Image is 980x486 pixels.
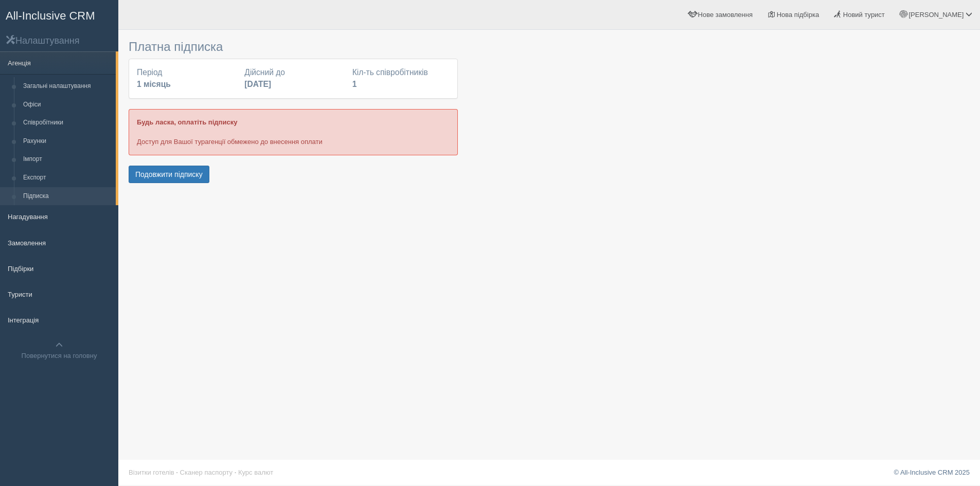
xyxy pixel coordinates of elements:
[19,187,116,206] a: Підписка
[129,109,458,155] div: Доступ для Вашої турагенції обмежено до внесення оплати
[19,96,116,114] a: Офіси
[894,469,970,476] a: © All-Inclusive CRM 2025
[347,67,455,91] div: Кіл-ть співробітників
[129,166,209,183] button: Подовжити підписку
[19,132,116,151] a: Рахунки
[777,11,819,19] span: Нова підбірка
[132,67,239,91] div: Період
[180,469,233,476] a: Сканер паспорту
[129,469,174,476] a: Візитки готелів
[238,469,273,476] a: Курс валют
[137,80,171,88] b: 1 місяць
[19,169,116,187] a: Експорт
[843,11,885,19] span: Новий турист
[352,80,357,88] b: 1
[129,40,458,53] h3: Платна підписка
[908,11,964,19] span: [PERSON_NAME]
[19,150,116,169] a: Імпорт
[239,67,347,91] div: Дійсний до
[235,469,237,476] span: ·
[19,114,116,132] a: Співробітники
[244,80,271,88] b: [DATE]
[176,469,178,476] span: ·
[137,118,237,126] b: Будь ласка, оплатіть підписку
[6,9,95,22] span: All-Inclusive CRM
[1,1,118,29] a: All-Inclusive CRM
[698,11,753,19] span: Нове замовлення
[19,77,116,96] a: Загальні налаштування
